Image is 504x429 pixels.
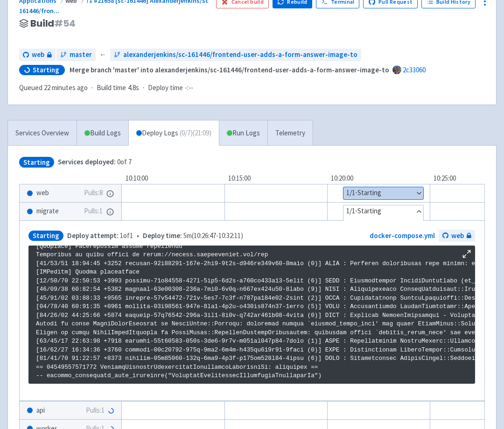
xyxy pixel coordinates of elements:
[56,49,96,61] a: master
[180,128,211,139] span: ( 0 / 7 ) (21:09)
[33,65,59,75] span: Starting
[128,83,139,93] span: 4.8s
[267,120,313,146] a: Telemetry
[462,249,471,259] button: Maximize log window
[44,83,88,92] time: 22 minutes ago
[84,188,103,198] span: Pulls: 8
[54,17,76,30] span: # 54
[224,173,327,184] div: 10:15:00
[97,83,126,93] span: Build time
[67,231,133,241] span: 1 of 1
[84,206,103,217] span: Pulls: 1
[19,83,88,92] span: Queued
[77,120,128,146] a: Build Logs
[70,49,92,60] span: master
[19,83,199,93] div: · ·
[439,230,475,242] a: web
[143,231,243,241] span: 5m ( 10:26:47 - 10:32:11 )
[67,231,243,241] span: •
[36,188,49,198] span: web
[32,49,44,60] span: web
[36,405,45,416] span: api
[123,49,357,60] span: alexanderjenkins/sc-161446/frontend-user-adds-a-form-answer-image-to
[58,157,116,166] span: Services deployed:
[67,231,119,240] span: Deploy attempt:
[99,49,106,60] span: ←
[148,83,183,93] span: Deploy time
[70,65,389,74] strong: Merge branch 'master' into alexanderjenkins/sc-161446/frontend-user-adds-a-form-answer-image-to
[58,157,132,168] span: 0 of 7
[327,173,430,184] div: 10:20:00
[28,231,63,241] span: Starting
[36,206,59,217] span: migrate
[451,231,464,241] span: web
[8,120,77,146] a: Services Overview
[219,120,267,146] a: Run Logs
[19,157,54,168] span: Starting
[185,83,193,93] span: -:--
[19,49,56,61] a: web
[30,18,76,29] span: Build
[122,173,224,184] div: 10:10:00
[86,405,105,416] span: Pulls: 1
[110,49,361,61] a: alexanderjenkins/sc-161446/frontend-user-adds-a-form-answer-image-to
[403,65,426,74] a: 2c33060
[36,121,468,380] p: [Loremipsum] Dolor sitame consecte adipisc elit SEd doeiu temp in utlaboreet doloremag, aliqua, e...
[143,231,182,240] span: Deploy time:
[128,120,219,146] a: Deploy Logs (0/7)(21:09)
[370,231,435,240] a: docker-compose.yml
